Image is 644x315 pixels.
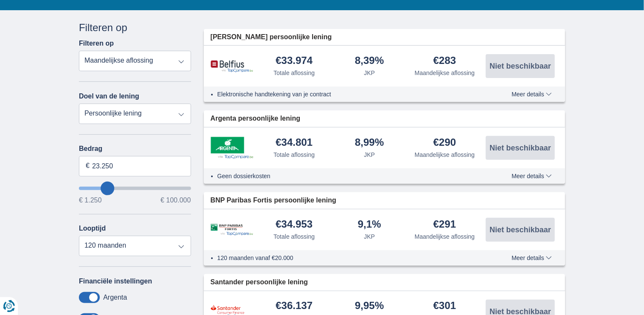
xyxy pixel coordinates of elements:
[218,172,481,180] li: Geen dossierkosten
[211,60,253,72] img: product.pl.alt Belfius
[79,197,102,204] span: € 1.250
[211,114,301,124] span: Argenta persoonlijke lening
[103,294,127,301] label: Argenta
[490,226,551,234] span: Niet beschikbaar
[86,161,90,171] span: €
[211,224,253,236] img: product.pl.alt BNP Paribas Fortis
[79,20,191,35] div: Filteren op
[433,219,456,231] div: €291
[79,92,139,100] label: Doel van de lening
[433,55,456,67] div: €283
[79,277,152,285] label: Financiële instellingen
[211,196,337,205] span: BNP Paribas Fortis persoonlijke lening
[433,137,456,149] div: €290
[433,301,456,312] div: €301
[211,32,332,42] span: [PERSON_NAME] persoonlijke lening
[218,90,481,98] li: Elektronische handtekening van je contract
[211,277,308,287] span: Santander persoonlijke lening
[415,69,475,77] div: Maandelijkse aflossing
[79,187,191,190] input: wantToBorrow
[273,150,315,159] div: Totale aflossing
[364,69,375,77] div: JKP
[355,137,384,149] div: 8,99%
[276,137,313,149] div: €34.801
[276,219,313,231] div: €34.953
[486,136,555,160] button: Niet beschikbaar
[490,62,551,70] span: Niet beschikbaar
[218,254,481,262] li: 120 maanden vanaf €20.000
[160,197,191,204] span: € 100.000
[486,218,555,242] button: Niet beschikbaar
[79,40,114,47] label: Filteren op
[364,232,375,241] div: JKP
[505,254,558,261] button: Meer details
[415,150,475,159] div: Maandelijkse aflossing
[486,54,555,78] button: Niet beschikbaar
[79,145,191,153] label: Bedrag
[273,232,315,241] div: Totale aflossing
[355,301,384,312] div: 9,95%
[505,91,558,98] button: Meer details
[512,173,552,179] span: Meer details
[364,150,375,159] div: JKP
[211,137,253,159] img: product.pl.alt Argenta
[358,219,381,231] div: 9,1%
[355,55,384,67] div: 8,39%
[512,255,552,261] span: Meer details
[505,173,558,179] button: Meer details
[276,301,313,312] div: €36.137
[273,69,315,77] div: Totale aflossing
[512,91,552,97] span: Meer details
[415,232,475,241] div: Maandelijkse aflossing
[79,225,106,232] label: Looptijd
[490,144,551,152] span: Niet beschikbaar
[276,55,313,67] div: €33.974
